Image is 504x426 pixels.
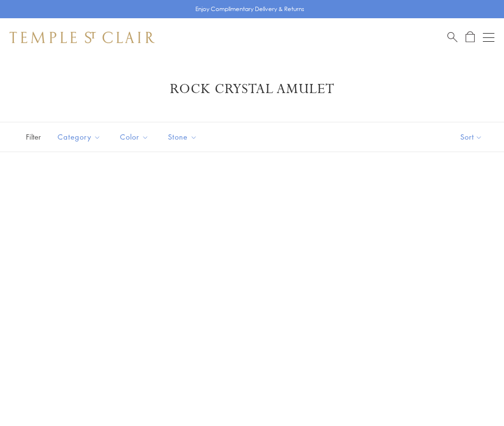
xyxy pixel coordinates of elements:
[115,131,156,143] span: Color
[24,81,480,98] h1: Rock Crystal Amulet
[50,126,108,148] button: Category
[466,31,475,43] a: Open Shopping Bag
[483,32,494,43] button: Open navigation
[447,31,457,43] a: Search
[195,4,304,14] p: Enjoy Complimentary Delivery & Returns
[163,131,204,143] span: Stone
[53,131,108,143] span: Category
[439,122,504,152] button: Show sort by
[113,126,156,148] button: Color
[10,32,155,43] img: Temple St. Clair
[161,126,204,148] button: Stone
